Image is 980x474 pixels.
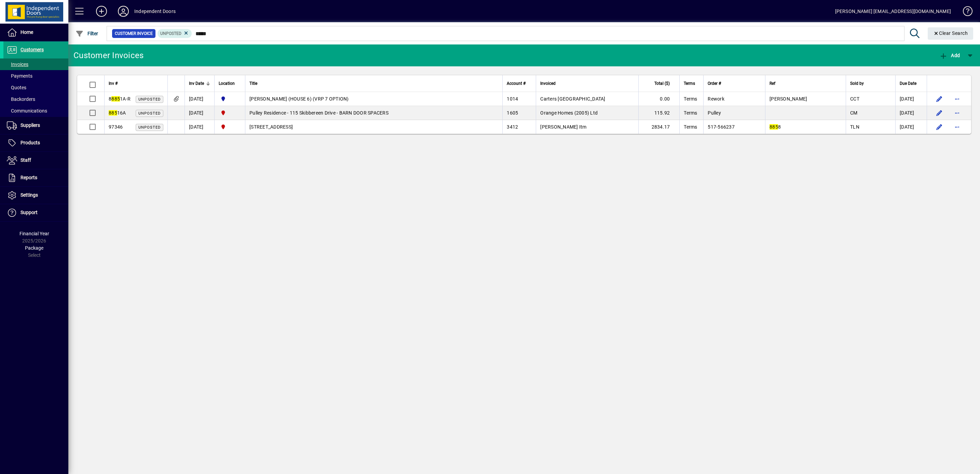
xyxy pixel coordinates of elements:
[21,47,44,52] span: Customers
[540,80,634,87] div: Invoiced
[185,120,214,134] td: [DATE]
[109,96,131,102] span: 8 1A-R
[835,6,951,17] div: [PERSON_NAME] [EMAIL_ADDRESS][DOMAIN_NAME]
[7,96,35,102] span: Backorders
[21,140,40,145] span: Products
[643,80,676,87] div: Total ($)
[900,80,916,87] span: Due Date
[3,134,68,152] a: Products
[507,124,518,130] span: 3412
[684,124,697,130] span: Terms
[684,110,697,116] span: Terms
[249,80,257,87] span: Title
[3,117,68,134] a: Suppliers
[109,124,123,130] span: 97346
[958,1,971,24] a: Knowledge Base
[952,121,963,132] button: More options
[770,124,778,130] em: 885
[158,29,192,38] mat-chip: Customer Invoice Status: Unposted
[540,96,605,102] span: Carters [GEOGRAPHIC_DATA]
[111,96,120,102] em: 885
[185,106,214,120] td: [DATE]
[638,120,679,134] td: 2834.17
[684,96,697,102] span: Terms
[219,80,241,87] div: Location
[507,80,532,87] div: Account #
[939,53,960,58] span: Add
[21,122,40,128] span: Suppliers
[219,95,241,103] span: Cromwell Central Otago
[3,105,68,117] a: Communications
[3,82,68,93] a: Quotes
[109,80,163,87] div: Inv #
[21,157,31,163] span: Staff
[219,123,241,131] span: Christchurch
[895,92,927,106] td: [DATE]
[507,110,518,116] span: 1605
[850,110,858,116] span: CM
[895,106,927,120] td: [DATE]
[3,187,68,204] a: Settings
[7,85,26,90] span: Quotes
[928,27,974,40] button: Clear
[138,111,161,116] span: Unposted
[708,80,761,87] div: Order #
[74,27,100,40] button: Filter
[21,175,37,180] span: Reports
[3,58,68,70] a: Invoices
[112,5,134,17] button: Profile
[708,110,721,116] span: Pulley
[638,106,679,120] td: 115.92
[21,192,38,198] span: Settings
[770,96,807,102] span: [PERSON_NAME]
[7,73,32,79] span: Payments
[3,93,68,105] a: Backorders
[249,124,293,130] span: [STREET_ADDRESS]
[138,125,161,130] span: Unposted
[3,169,68,186] a: Reports
[25,245,43,251] span: Package
[3,70,68,82] a: Payments
[76,31,98,36] span: Filter
[952,107,963,118] button: More options
[249,96,349,102] span: [PERSON_NAME] (HOUSE 6) (VRP 7 OPTION)
[21,210,38,215] span: Support
[850,96,859,102] span: CCT
[19,231,49,236] span: Financial Year
[249,110,389,116] span: Pulley Residence - 115 Skibbereen Drive - BARN DOOR SPACERS
[21,29,33,35] span: Home
[938,49,962,62] button: Add
[91,5,112,17] button: Add
[540,80,556,87] span: Invoiced
[654,80,670,87] span: Total ($)
[934,93,945,104] button: Edit
[933,30,968,36] span: Clear Search
[115,30,153,37] span: Customer Invoice
[770,80,842,87] div: Ref
[189,80,204,87] span: Inv Date
[934,107,945,118] button: Edit
[850,80,891,87] div: Sold by
[684,80,695,87] span: Terms
[770,124,781,130] span: 8
[185,92,214,106] td: [DATE]
[850,80,864,87] span: Sold by
[638,92,679,106] td: 0.00
[134,6,176,17] div: Independent Doors
[507,80,526,87] span: Account #
[770,80,775,87] span: Ref
[540,110,598,116] span: Orange Homes (2005) Ltd
[540,124,586,130] span: [PERSON_NAME] Itm
[3,152,68,169] a: Staff
[934,121,945,132] button: Edit
[160,31,181,36] span: Unposted
[900,80,923,87] div: Due Date
[952,93,963,104] button: More options
[73,50,144,61] div: Customer Invoices
[219,109,241,117] span: Christchurch
[249,80,498,87] div: Title
[3,204,68,221] a: Support
[109,110,126,116] span: 16A
[7,62,28,67] span: Invoices
[109,110,117,116] em: 885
